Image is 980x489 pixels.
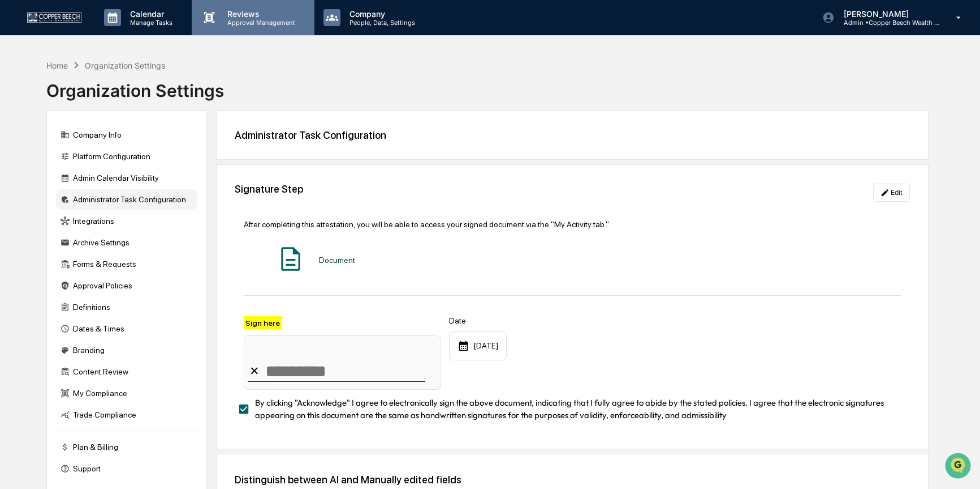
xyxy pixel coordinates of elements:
p: Reviews [218,9,301,19]
span: Data Lookup [23,164,71,176]
img: Document Icon [277,245,305,273]
label: Sign here [244,316,282,329]
span: Preclearance [23,143,73,154]
a: 🔎Data Lookup [7,160,76,180]
div: Trade Compliance [56,405,197,425]
a: 🗄️Attestations [77,138,145,159]
div: Signature Step [235,183,303,195]
div: Company Info [56,125,197,145]
p: Admin • Copper Beech Wealth Management [835,19,940,27]
div: Platform Configuration [56,146,197,167]
a: Powered byPylon [80,192,137,201]
div: We're available if you need us! [38,98,143,107]
div: ✕ [249,364,260,378]
div: 🗄️ [82,144,91,153]
span: By clicking "Acknowledge" I agree to electronically sign the above document, indicating that I fu... [255,397,891,422]
div: My Compliance [56,383,197,403]
div: Distinguish between AI and Manually edited fields [235,474,461,486]
p: How can we help? [11,24,206,42]
p: Calendar [121,9,178,19]
span: Pylon [113,192,137,201]
label: Date [449,316,507,325]
p: [PERSON_NAME] [835,9,940,19]
span: Attestations [93,143,140,154]
div: 🔎 [11,165,20,175]
a: 🖐️Preclearance [7,138,77,159]
div: Approval Policies [56,275,197,296]
div: After completing this attestation, you will be able to access your signed document via the "My Ac... [244,220,901,229]
div: Start new chat [38,87,185,98]
div: Definitions [56,297,197,317]
div: Support [56,458,197,479]
div: Dates & Times [56,318,197,339]
p: Manage Tasks [121,19,178,27]
div: [DATE] [449,331,507,360]
div: Admin Calendar Visibility [56,168,197,188]
div: Forms & Requests [56,254,197,274]
button: Edit [873,184,910,202]
div: Document [319,256,355,265]
div: 🖐️ [11,144,20,153]
div: Integrations [56,211,197,231]
p: Company [340,9,421,19]
iframe: Open customer support [944,452,974,482]
div: Content Review [56,362,197,382]
img: 1746055101610-c473b297-6a78-478c-a979-82029cc54cd1 [11,87,32,107]
div: Archive Settings [56,232,197,253]
div: Administrator Task Configuration [56,189,197,210]
div: Organization Settings [46,71,224,101]
button: Start new chat [192,90,206,104]
p: Approval Management [218,19,301,27]
p: People, Data, Settings [340,19,421,27]
div: Home [46,61,68,70]
img: logo [27,12,81,22]
div: Administrator Task Configuration [235,129,910,141]
div: Plan & Billing [56,437,197,457]
div: Organization Settings [85,61,165,70]
div: Branding [56,340,197,360]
